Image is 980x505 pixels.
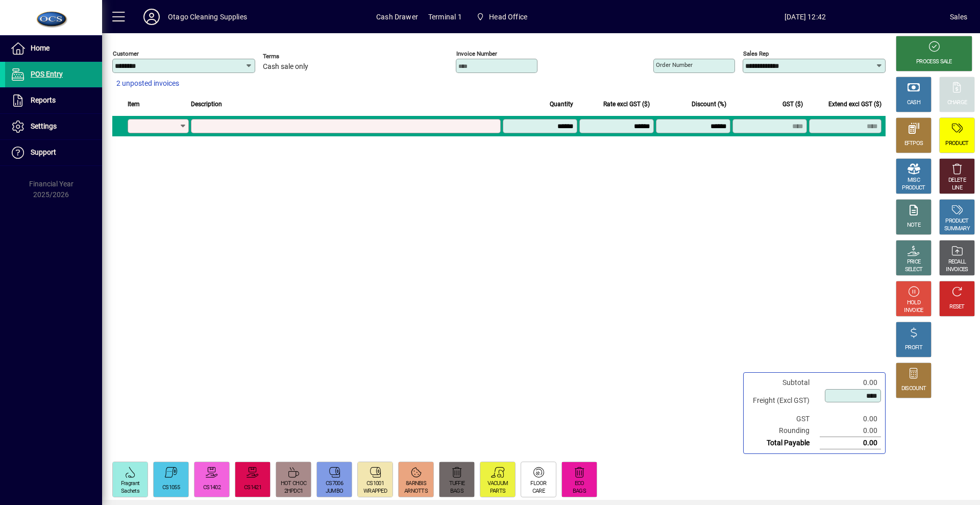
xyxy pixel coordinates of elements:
[908,177,920,184] div: MISC
[456,50,497,57] mat-label: Invoice number
[326,480,343,488] div: CS7006
[907,258,921,266] div: PRICE
[263,63,308,71] span: Cash sale only
[203,484,220,492] div: CS1402
[952,184,962,192] div: LINE
[487,480,508,488] div: VACUUM
[945,140,968,148] div: PRODUCT
[450,488,463,495] div: BAGS
[603,99,650,110] span: Rate excl GST ($)
[748,389,820,413] td: Freight (Excl GST)
[281,480,306,488] div: HOT CHOC
[820,413,881,425] td: 0.00
[532,488,545,495] div: CARE
[550,99,573,110] span: Quantity
[743,50,769,57] mat-label: Sales rep
[376,9,418,25] span: Cash Drawer
[782,99,803,110] span: GST ($)
[121,480,139,488] div: Fragrant
[135,8,168,26] button: Profile
[748,413,820,425] td: GST
[428,9,462,25] span: Terminal 1
[904,307,923,315] div: INVOICE
[363,488,387,495] div: WRAPPED
[575,480,584,488] div: ECO
[820,425,881,437] td: 0.00
[905,344,922,352] div: PROFIT
[947,99,967,107] div: CHARGE
[489,9,527,25] span: Head Office
[748,377,820,389] td: Subtotal
[820,377,881,389] td: 0.00
[5,140,102,165] a: Support
[162,484,180,492] div: CS1055
[945,218,968,225] div: PRODUCT
[128,99,140,110] span: Item
[121,488,139,495] div: Sachets
[168,9,247,25] div: Otago Cleaning Supplies
[263,53,324,60] span: Terms
[950,9,967,25] div: Sales
[907,222,920,229] div: NOTE
[948,258,966,266] div: RECALL
[31,122,57,130] span: Settings
[31,96,56,104] span: Reports
[490,488,506,495] div: PARTS
[116,78,179,89] span: 2 unposted invoices
[472,8,531,26] span: Head Office
[904,140,923,148] div: EFTPOS
[404,488,428,495] div: ARNOTTS
[5,36,102,61] a: Home
[406,480,426,488] div: 8ARNBIS
[902,184,925,192] div: PRODUCT
[946,266,968,274] div: INVOICES
[530,480,547,488] div: FLOOR
[31,70,63,78] span: POS Entry
[949,303,965,311] div: RESET
[948,177,966,184] div: DELETE
[692,99,726,110] span: Discount (%)
[916,58,952,66] div: PROCESS SALE
[5,114,102,139] a: Settings
[113,50,139,57] mat-label: Customer
[905,266,923,274] div: SELECT
[5,88,102,113] a: Reports
[244,484,261,492] div: CS1421
[944,225,970,233] div: SUMMARY
[449,480,465,488] div: TUFFIE
[112,75,183,93] button: 2 unposted invoices
[656,61,693,68] mat-label: Order number
[284,488,303,495] div: 2HPDC1
[907,99,920,107] div: CASH
[366,480,384,488] div: CS1001
[901,385,926,393] div: DISCOUNT
[326,488,344,495] div: JUMBO
[820,437,881,449] td: 0.00
[31,44,50,52] span: Home
[573,488,586,495] div: BAGS
[828,99,881,110] span: Extend excl GST ($)
[748,425,820,437] td: Rounding
[191,99,222,110] span: Description
[31,148,56,156] span: Support
[748,437,820,449] td: Total Payable
[907,299,920,307] div: HOLD
[660,9,950,25] span: [DATE] 12:42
